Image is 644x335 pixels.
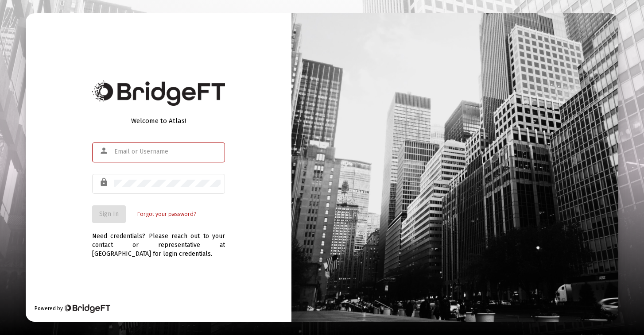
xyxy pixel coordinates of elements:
[99,177,110,188] mat-icon: lock
[99,146,110,156] mat-icon: person
[92,205,126,223] button: Sign In
[92,223,225,258] div: Need credentials? Please reach out to your contact or representative at [GEOGRAPHIC_DATA] for log...
[92,116,225,125] div: Welcome to Atlas!
[64,304,110,313] img: Bridge Financial Technology Logo
[35,304,110,313] div: Powered by
[114,148,221,155] input: Email or Username
[92,81,225,106] img: Bridge Financial Technology Logo
[137,210,196,219] a: Forgot your password?
[99,210,119,218] span: Sign In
